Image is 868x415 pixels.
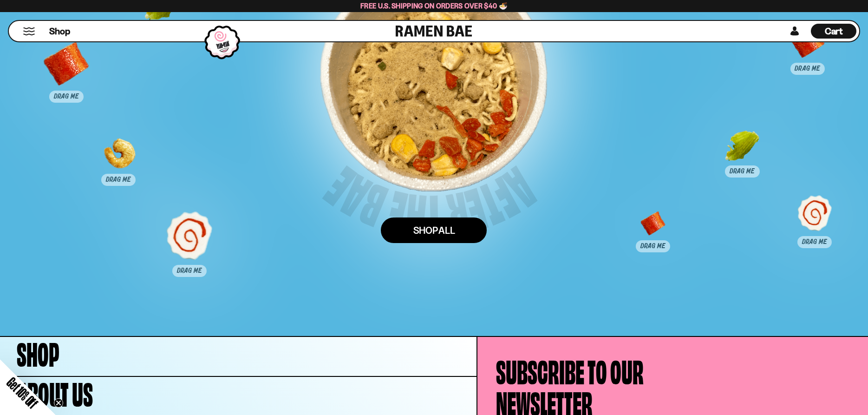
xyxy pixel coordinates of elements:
[17,336,59,368] span: Shop
[54,398,63,408] button: Close teaser
[811,21,856,41] a: Cart
[825,26,843,37] span: Cart
[381,217,487,243] a: Shop ALl
[4,375,40,411] span: Get 10% Off
[360,1,508,10] span: Free U.S. Shipping on Orders over $40 🍜
[49,25,70,38] span: Shop
[49,24,70,39] a: Shop
[23,27,35,35] button: Mobile Menu Trigger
